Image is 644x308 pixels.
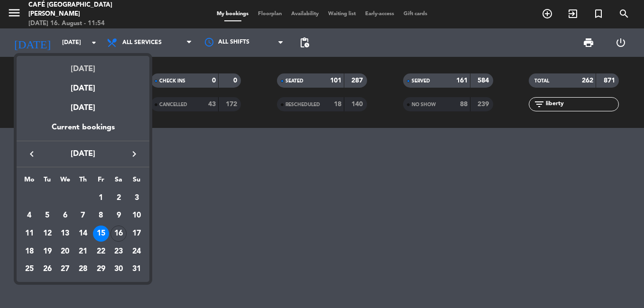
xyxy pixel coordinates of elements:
[21,208,37,224] div: 4
[57,244,73,260] div: 20
[56,174,74,189] th: Wednesday
[93,208,109,224] div: 8
[110,244,127,260] div: 23
[38,174,56,189] th: Tuesday
[129,190,145,206] div: 3
[110,189,128,207] td: August 2, 2025
[39,262,55,278] div: 26
[21,244,37,260] div: 18
[129,244,145,260] div: 24
[74,261,92,279] td: August 28, 2025
[20,225,38,243] td: August 11, 2025
[128,189,146,207] td: August 3, 2025
[110,190,127,206] div: 2
[26,148,37,160] i: keyboard_arrow_left
[126,148,143,160] button: keyboard_arrow_right
[93,226,109,242] div: 15
[20,243,38,261] td: August 18, 2025
[110,225,128,243] td: August 16, 2025
[20,174,38,189] th: Monday
[38,243,56,261] td: August 19, 2025
[39,244,55,260] div: 19
[74,225,92,243] td: August 14, 2025
[110,261,128,279] td: August 30, 2025
[75,226,91,242] div: 14
[128,174,146,189] th: Sunday
[57,208,73,224] div: 6
[75,262,91,278] div: 28
[38,261,56,279] td: August 26, 2025
[92,261,110,279] td: August 29, 2025
[17,56,149,75] div: [DATE]
[21,226,37,242] div: 11
[21,262,37,278] div: 25
[56,261,74,279] td: August 27, 2025
[110,174,128,189] th: Saturday
[20,207,38,225] td: August 4, 2025
[23,148,40,160] button: keyboard_arrow_left
[93,262,109,278] div: 29
[17,95,149,121] div: [DATE]
[17,121,149,141] div: Current bookings
[110,207,128,225] td: August 9, 2025
[128,207,146,225] td: August 10, 2025
[129,148,140,160] i: keyboard_arrow_right
[128,243,146,261] td: August 24, 2025
[128,225,146,243] td: August 17, 2025
[56,207,74,225] td: August 6, 2025
[74,207,92,225] td: August 7, 2025
[57,226,73,242] div: 13
[56,243,74,261] td: August 20, 2025
[92,207,110,225] td: August 8, 2025
[20,189,92,207] td: AUG
[17,75,149,95] div: [DATE]
[93,190,109,206] div: 1
[93,244,109,260] div: 22
[74,243,92,261] td: August 21, 2025
[129,226,145,242] div: 17
[56,225,74,243] td: August 13, 2025
[74,174,92,189] th: Thursday
[75,208,91,224] div: 7
[92,189,110,207] td: August 1, 2025
[39,208,55,224] div: 5
[92,243,110,261] td: August 22, 2025
[129,208,145,224] div: 10
[38,225,56,243] td: August 12, 2025
[38,207,56,225] td: August 5, 2025
[129,262,145,278] div: 31
[57,262,73,278] div: 27
[128,261,146,279] td: August 31, 2025
[75,244,91,260] div: 21
[39,226,55,242] div: 12
[110,226,127,242] div: 16
[40,148,126,160] span: [DATE]
[92,225,110,243] td: August 15, 2025
[110,262,127,278] div: 30
[110,243,128,261] td: August 23, 2025
[92,174,110,189] th: Friday
[110,208,127,224] div: 9
[20,261,38,279] td: August 25, 2025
